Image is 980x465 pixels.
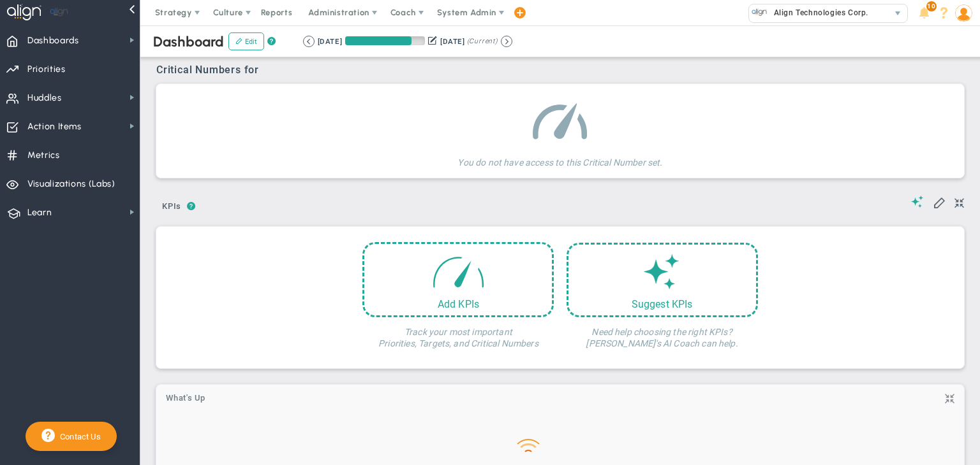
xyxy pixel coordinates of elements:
[362,317,554,349] h4: Track your most important Priorities, Targets, and Critical Numbers
[156,196,187,217] span: KPIs
[27,199,52,226] span: Learn
[156,64,262,76] span: Critical Numbers for
[440,36,464,47] div: [DATE]
[955,4,972,22] img: 64089.Person.photo
[156,196,187,218] button: KPIs
[911,196,924,208] span: Suggestions (AI Feature)
[213,8,243,17] span: Culture
[457,148,662,168] h4: You do not have access to this Critical Number set.
[768,4,868,21] span: Align Technologies Corp.
[567,317,758,349] h4: Need help choosing the right KPIs? [PERSON_NAME]'s AI Coach can help.
[27,56,66,83] span: Priorities
[27,85,62,111] span: Huddles
[501,36,512,47] button: Go to next period
[308,8,369,17] span: Administration
[153,33,224,50] span: Dashboard
[228,32,264,50] button: Edit
[27,171,115,197] span: Visualizations (Labs)
[318,36,342,47] div: [DATE]
[155,8,192,17] span: Strategy
[926,1,937,11] span: 10
[889,4,907,22] span: select
[752,4,768,20] img: 10991.Company.photo
[390,8,416,17] span: Coach
[467,36,498,47] span: (Current)
[345,36,425,45] div: Period Progress: 83% Day 76 of 91 with 15 remaining.
[27,142,60,169] span: Metrics
[933,196,946,208] span: Edit My KPIs
[364,298,552,310] div: Add KPIs
[437,8,496,17] span: System Admin
[27,113,82,140] span: Action Items
[55,432,101,441] span: Contact Us
[27,27,79,54] span: Dashboards
[568,298,756,310] div: Suggest KPIs
[303,36,315,47] button: Go to previous period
